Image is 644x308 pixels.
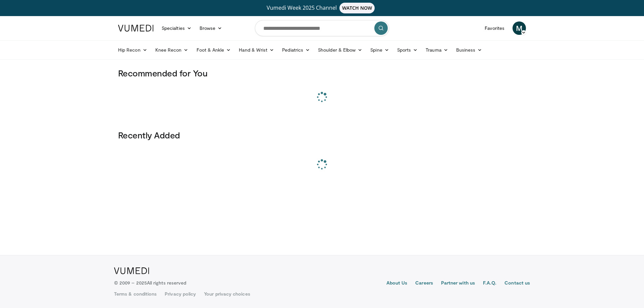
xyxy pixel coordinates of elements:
a: Foot & Ankle [193,43,235,57]
a: Pediatrics [278,43,314,57]
a: Hip Recon [114,43,151,57]
a: Business [452,43,486,57]
a: Your privacy choices [204,291,250,297]
h3: Recently Added [118,130,526,140]
a: Specialties [158,21,196,35]
input: Search topics, interventions [255,20,389,36]
a: Careers [415,280,433,288]
a: Spine [366,43,393,57]
h3: Recommended for You [118,68,526,78]
a: Partner with us [441,280,475,288]
img: VuMedi Logo [118,25,154,32]
a: Favorites [481,21,508,35]
a: Hand & Wrist [235,43,278,57]
a: Terms & conditions [114,291,157,297]
a: Trauma [422,43,452,57]
a: Vumedi Week 2025 ChannelWATCH NOW [119,3,525,13]
a: Knee Recon [151,43,193,57]
a: Privacy policy [165,291,196,297]
a: About Us [386,280,408,288]
p: © 2009 – 2025 [114,280,186,286]
a: Contact us [504,280,530,288]
span: WATCH NOW [339,3,375,13]
a: F.A.Q. [483,280,496,288]
img: VuMedi Logo [114,267,149,274]
a: Shoulder & Elbow [314,43,366,57]
a: Sports [393,43,422,57]
a: Browse [196,21,226,35]
a: M [513,21,526,35]
span: All rights reserved [147,280,186,286]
